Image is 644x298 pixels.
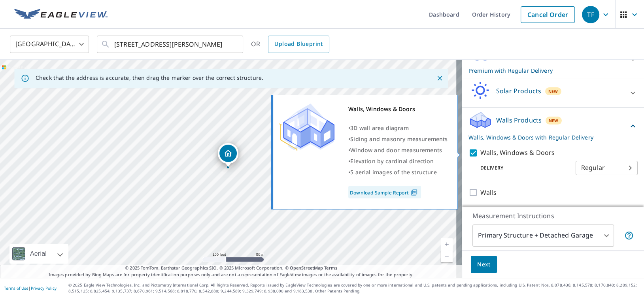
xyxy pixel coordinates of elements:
a: Current Level 18, Zoom In [441,238,453,250]
div: Aerial [28,244,49,264]
p: Walls, Windows & Doors with Regular Delivery [468,133,628,141]
span: 3D wall area diagram [350,124,408,132]
div: Aerial [9,244,68,264]
p: Walls, Windows & Doors [480,148,555,158]
img: EV Logo [14,9,108,21]
div: Walls ProductsNewWalls, Windows & Doors with Regular Delivery [468,111,638,141]
div: Walls, Windows & Doors [348,104,448,115]
span: © 2025 TomTom, Earthstar Geographics SIO, © 2025 Microsoft Corporation, © [125,265,337,272]
a: Terms [324,265,337,271]
p: Check that the address is accurate, then drag the marker over the correct structure. [36,74,263,81]
div: [GEOGRAPHIC_DATA] [10,33,89,55]
p: Delivery [468,164,576,172]
div: Solar ProductsNew [468,81,638,104]
p: Walls [480,188,497,198]
a: Cancel Order [521,6,575,23]
div: Dropped pin, building 1, Residential property, 14106 Deer Trail Dr Hudson, FL 34667 [218,143,238,168]
span: Next [477,260,491,270]
div: • [348,134,448,145]
p: Premium with Regular Delivery [468,66,623,75]
p: Measurement Instructions [472,211,634,221]
p: © 2025 Eagle View Technologies, Inc. and Pictometry International Corp. All Rights Reserved. Repo... [68,282,640,294]
button: Close [434,73,445,83]
img: Premium [279,104,334,151]
a: Privacy Policy [31,285,57,291]
span: New [549,117,559,124]
div: OR [251,36,329,53]
a: Download Sample Report [348,186,421,198]
p: Walls Products [496,115,542,125]
span: Upload Blueprint [274,39,323,49]
div: TF [582,6,599,23]
a: Terms of Use [4,285,28,291]
a: Upload Blueprint [268,36,329,53]
span: New [548,88,558,94]
p: Solar Products [496,86,541,96]
span: Elevation by cardinal direction [350,157,434,165]
p: | [4,286,57,290]
div: Regular [576,157,638,179]
span: Your report will include the primary structure and a detached garage if one exists. [624,231,634,240]
button: Next [471,256,497,273]
div: • [348,156,448,167]
span: 5 aerial images of the structure [350,168,436,176]
div: • [348,145,448,156]
span: Siding and masonry measurements [350,135,448,143]
img: Pdf Icon [409,189,419,196]
div: Primary Structure + Detached Garage [472,224,614,247]
span: Window and door measurements [350,146,442,154]
a: Current Level 18, Zoom Out [441,250,453,262]
input: Search by address or latitude-longitude [114,33,227,55]
a: OpenStreetMap [290,265,323,271]
div: • [348,167,448,178]
div: • [348,123,448,134]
